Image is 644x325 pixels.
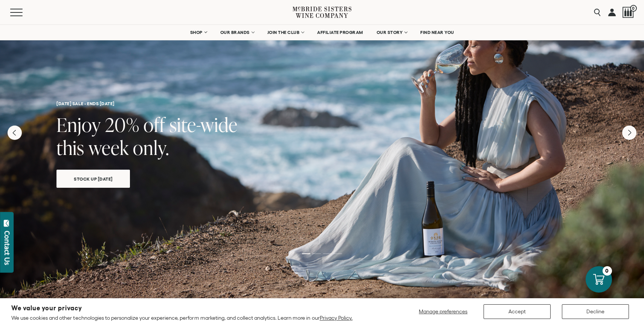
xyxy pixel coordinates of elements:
[8,126,22,140] button: Previous
[105,112,139,138] span: 20%
[89,135,129,161] span: week
[56,101,588,106] h6: [DATE] SALE - ENDS [DATE]
[484,304,551,319] button: Accept
[220,30,250,35] span: OUR BRANDS
[56,135,84,161] span: this
[11,314,353,321] p: We use cookies and other technologies to personalize your experience, perform marketing, and coll...
[372,25,412,40] a: OUR STORY
[420,30,454,35] span: FIND NEAR YOU
[215,25,259,40] a: OUR BRANDS
[56,112,101,138] span: Enjoy
[603,266,612,276] div: 0
[334,253,342,254] li: Page dot 4
[3,231,11,265] div: Contact Us
[302,253,310,254] li: Page dot 1
[419,308,467,314] span: Manage preferences
[415,25,459,40] a: FIND NEAR YOU
[267,30,300,35] span: JOIN THE CLUB
[377,30,403,35] span: OUR STORY
[414,304,472,319] button: Manage preferences
[11,305,353,311] h2: We value your privacy
[133,135,169,161] span: only.
[143,112,165,138] span: off
[56,170,130,188] a: Stock Up [DATE]
[317,30,363,35] span: AFFILIATE PROGRAM
[630,5,637,12] span: 0
[320,315,353,321] a: Privacy Policy.
[169,112,238,138] span: site-wide
[312,25,368,40] a: AFFILIATE PROGRAM
[562,304,629,319] button: Decline
[262,25,309,40] a: JOIN THE CLUB
[313,253,321,254] li: Page dot 2
[622,126,636,140] button: Next
[323,253,331,254] li: Page dot 3
[61,175,126,183] span: Stock Up [DATE]
[185,25,212,40] a: SHOP
[10,9,37,16] button: Mobile Menu Trigger
[190,30,203,35] span: SHOP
